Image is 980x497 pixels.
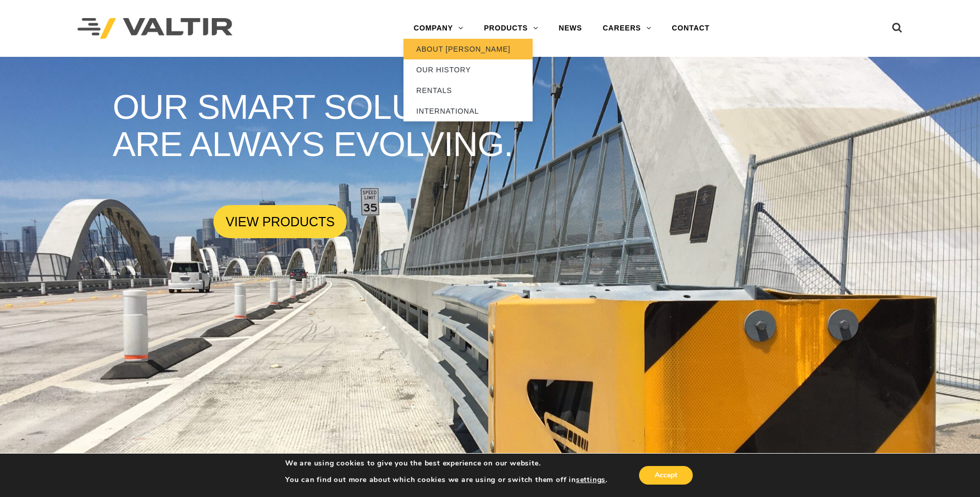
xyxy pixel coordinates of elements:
[403,80,533,101] a: RENTALS
[549,18,593,39] a: NEWS
[285,475,608,485] p: You can find out more about which cookies we are using or switch them off in .
[403,18,474,39] a: COMPANY
[593,18,662,39] a: CAREERS
[285,459,608,468] p: We are using cookies to give you the best experience on our website.
[77,18,232,39] img: Valtir
[474,18,549,39] a: PRODUCTS
[403,59,533,80] a: OUR HISTORY
[213,205,347,238] a: VIEW PRODUCTS
[403,101,533,121] a: INTERNATIONAL
[639,466,693,485] button: Accept
[662,18,720,39] a: CONTACT
[576,475,605,485] button: settings
[403,39,533,59] a: ABOUT [PERSON_NAME]
[113,88,562,164] rs-layer: OUR SMART SOLUTIONS ARE ALWAYS EVOLVING.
